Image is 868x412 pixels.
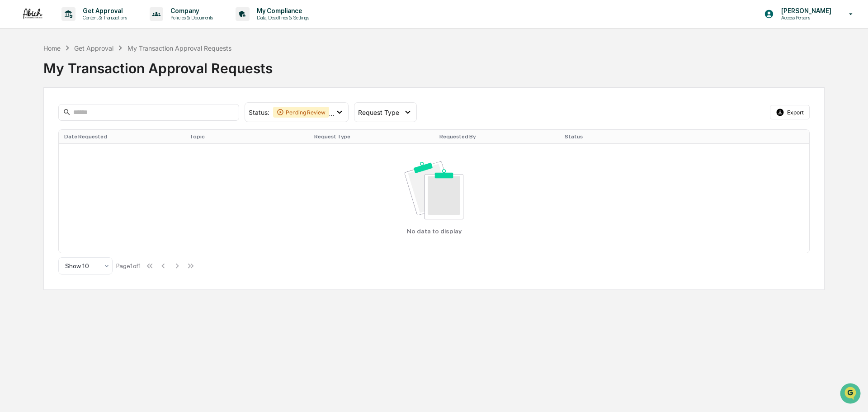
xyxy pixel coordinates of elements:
th: Request Type [309,130,434,143]
div: My Transaction Approval Requests [127,44,231,52]
span: Request Type [358,109,399,116]
p: Company [163,7,217,14]
p: Access Persons [774,14,836,21]
div: We're available if you need us! [31,78,114,85]
p: Data, Deadlines & Settings [250,14,314,21]
a: 🖐️Preclearance [5,110,62,127]
div: 🔎 [9,132,16,139]
th: Requested By [434,130,559,143]
div: Get Approval [74,44,113,52]
img: No data available [405,161,464,219]
span: Pylon [90,153,109,160]
div: My Transaction Approval Requests [43,53,825,76]
button: Start new chat [154,72,165,83]
th: Topic [184,130,309,143]
img: 1746055101610-c473b297-6a78-478c-a979-82029cc54cd1 [9,69,25,85]
button: Export [770,105,810,119]
th: Status [559,130,684,143]
a: 🔎Data Lookup [5,128,61,144]
p: [PERSON_NAME] [774,7,836,14]
th: Date Requested [59,130,184,143]
div: 🗄️ [66,115,73,122]
div: Home [43,44,61,52]
p: Content & Transactions [75,14,132,21]
div: Page 1 of 1 [116,262,141,270]
div: Start new chat [31,69,148,78]
a: Powered byPylon [64,153,109,160]
p: How can we help? [9,19,165,33]
span: Status : [249,109,269,116]
div: 🖐️ [9,115,16,122]
span: Data Lookup [18,131,57,140]
p: Policies & Documents [163,14,217,21]
img: logo [22,8,43,20]
p: My Compliance [250,7,314,14]
p: Get Approval [75,7,132,14]
div: Pending Review [273,107,329,118]
iframe: Open customer support [839,382,863,407]
a: 🗄️Attestations [62,110,116,127]
span: Preclearance [18,114,58,123]
span: Attestations [75,114,112,123]
p: No data to display [407,227,462,235]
